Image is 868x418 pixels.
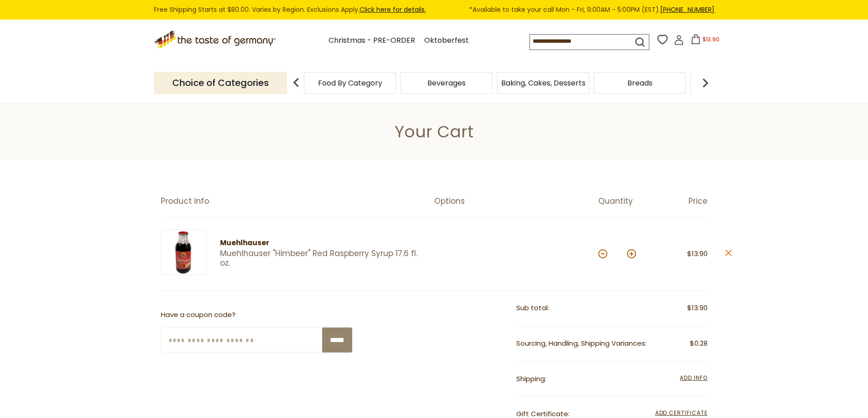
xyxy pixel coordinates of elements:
[329,35,415,47] a: Christmas - PRE-ORDER
[686,34,724,48] button: $13.90
[318,80,382,86] a: Food By Category
[28,121,840,142] h1: Your Cart
[220,249,418,268] a: Muehlhauser "Himbeer" Red Raspberry Syrup 17.6 fl. oz.
[516,374,546,383] span: Shipping:
[516,338,647,348] span: Sourcing, Handling, Shipping Variances:
[690,338,708,349] span: $0.28
[161,230,206,275] img: Muehlhauser "Himbeer" Red Raspberry Syrup 17.6 fl. oz.
[154,72,287,94] p: Choice of Categories
[680,374,707,382] span: Add Info
[287,74,305,92] img: previous arrow
[424,35,469,47] a: Oktoberfest
[696,74,714,92] img: next arrow
[161,196,434,206] div: Product Info
[360,5,426,14] a: Click here for details.
[703,35,719,43] span: $13.90
[427,80,466,86] a: Beverages
[469,5,714,15] span: *Available to take your call Mon - Fri, 9:00AM - 5:00PM (EST).
[516,303,549,312] span: Sub total:
[598,196,653,206] div: Quantity
[687,302,708,314] span: $13.90
[660,5,714,14] a: [PHONE_NUMBER]
[653,196,708,206] div: Price
[687,249,708,258] span: $13.90
[161,309,352,321] p: Have a coupon code?
[627,80,652,86] a: Breads
[220,237,418,249] div: Muehlhauser
[501,80,586,86] a: Baking, Cakes, Desserts
[434,196,598,206] div: Options
[154,5,714,15] div: Free Shipping Starts at $80.00. Varies by Region. Exclusions Apply.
